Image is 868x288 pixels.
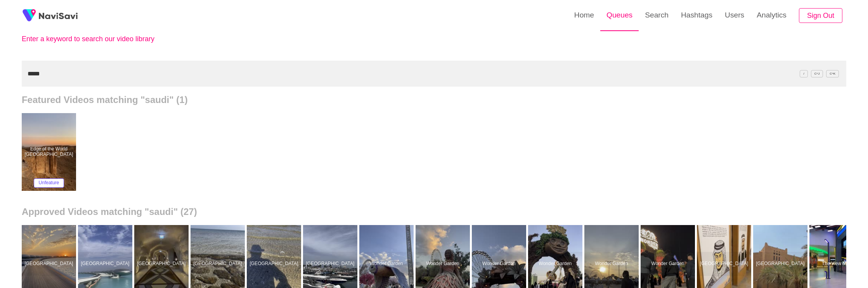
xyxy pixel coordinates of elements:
img: fireSpot [19,6,39,25]
h2: Approved Videos matching "saudi" (27) [22,206,846,217]
span: C^K [826,70,839,77]
button: Sign Out [799,8,842,23]
span: / [800,70,807,77]
span: C^J [811,70,823,77]
p: Enter a keyword to search our video library [22,35,192,43]
button: Unfeature [34,178,64,188]
h2: Featured Videos matching "saudi" (1) [22,94,846,105]
img: fireSpot [39,12,78,19]
a: Edge of the World [GEOGRAPHIC_DATA]Edge of the World Saudi ArabiaUnfeature [22,113,78,191]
